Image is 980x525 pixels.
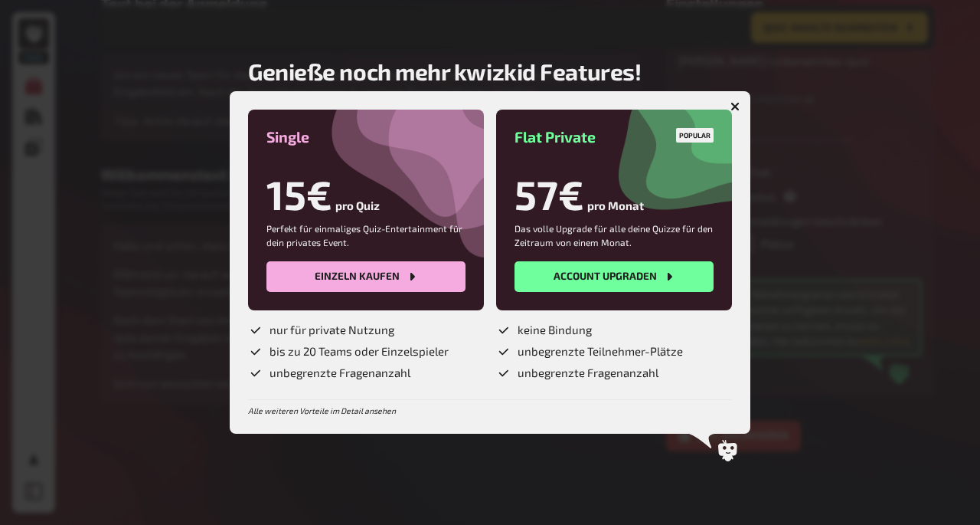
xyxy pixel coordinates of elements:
div: Popular [676,128,714,143]
span: unbegrenzte Fragenanzahl [518,366,658,381]
a: Alle weiteren Vorteile im Detail ansehen [248,406,396,415]
h3: Flat Private [514,128,714,146]
span: pro Quiz [335,199,380,218]
h3: Single [266,128,465,146]
span: pro Monat [587,199,644,218]
span: unbegrenzte Teilnehmer-Plätze [518,344,683,359]
h1: 57€ [514,170,584,218]
span: keine Bindung [518,323,592,338]
p: Perfekt für einmaliges Quiz-Entertainment für dein privates Event. [266,221,465,249]
span: nur für private Nutzung [269,323,394,338]
h2: Genieße noch mehr kwizkid Features! [248,57,641,85]
p: Das volle Upgrade für alle deine Quizze für den Zeitraum von einem Monat. [514,221,714,249]
button: Account upgraden [514,261,714,292]
span: bis zu 20 Teams oder Einzelspieler [269,344,449,359]
button: Einzeln kaufen [266,261,465,292]
span: unbegrenzte Fragenanzahl [269,366,410,381]
h1: 15€ [266,170,332,218]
